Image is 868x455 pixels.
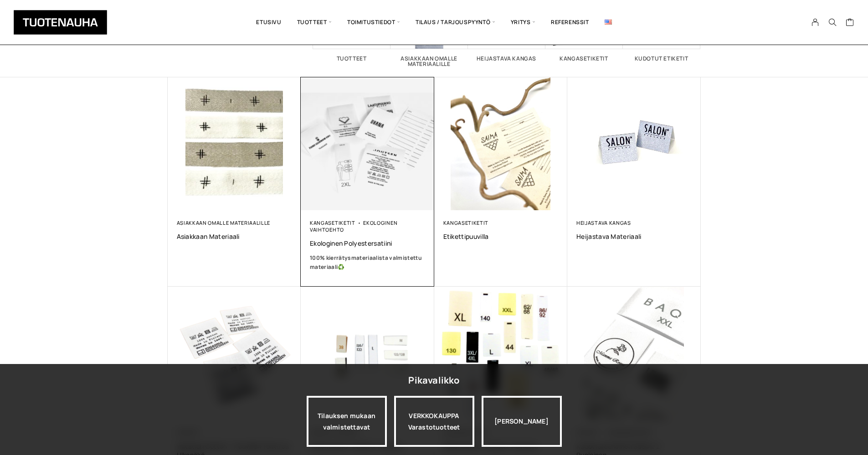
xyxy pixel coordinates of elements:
[339,7,408,38] span: Toimitustiedot
[503,7,543,38] span: Yritys
[543,7,597,38] a: Referenssit
[307,396,387,447] a: Tilauksen mukaan valmistettavat
[310,219,397,233] a: Ekologinen vaihtoehto
[482,396,562,447] div: [PERSON_NAME]
[623,56,700,61] h2: Kudotut etiketit
[310,253,425,272] p: ♻️
[408,7,503,38] span: Tilaus / Tarjouspyyntö
[390,56,468,67] h2: Asiakkaan omalle materiaalille
[468,56,545,61] h2: Heijastava kangas
[394,396,474,447] div: VERKKOKAUPPA Varastotuotteet
[443,232,559,241] a: Etikettipuuvilla
[248,7,289,38] a: Etusivu
[310,239,425,248] a: Ekologinen polyestersatiini
[408,372,459,389] div: Pikavalikko
[576,232,692,241] a: Heijastava materiaali
[310,254,422,271] b: 100% kierrätysmateriaalista valmistettu materiaali
[14,10,107,35] img: Tuotenauha Oy
[394,396,474,447] a: VERKKOKAUPPAVarastotuotteet
[313,56,390,61] h2: Tuotteet
[824,18,841,26] button: Search
[605,20,612,25] img: English
[310,253,425,272] a: 100% kierrätysmateriaalista valmistettu materiaali♻️
[177,219,271,226] a: Asiakkaan omalle materiaalille
[289,7,339,38] span: Tuotteet
[443,219,489,226] a: Kangasetiketit
[846,18,854,29] a: Cart
[177,232,292,241] a: Asiakkaan materiaali
[806,18,824,26] a: My Account
[576,219,631,226] a: Heijastava kangas
[545,56,623,61] h2: Kangasetiketit
[310,219,355,226] a: Kangasetiketit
